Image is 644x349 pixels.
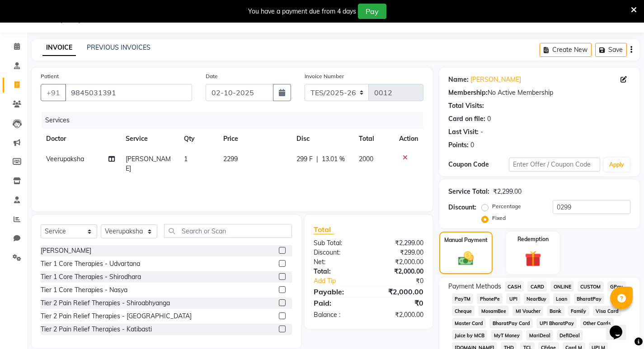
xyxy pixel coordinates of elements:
[448,75,469,84] div: Name:
[448,187,489,196] div: Service Total:
[41,129,120,149] th: Doctor
[550,281,574,292] span: ONLINE
[452,306,475,316] span: Cheque
[218,129,291,149] th: Price
[505,281,524,292] span: CASH
[307,276,379,286] a: Add Tip
[480,127,483,137] div: -
[547,306,564,316] span: Bank
[41,285,127,295] div: Tier 1 Core Therapies - Nasya
[368,257,430,267] div: ₹2,000.00
[595,43,627,57] button: Save
[41,312,192,321] div: Tier 2 Pain Relief Therapies - [GEOGRAPHIC_DATA]
[540,43,592,57] button: Create New
[448,282,501,291] span: Payment Methods
[368,238,430,248] div: ₹2,299.00
[512,306,543,316] span: MI Voucher
[489,318,533,328] span: BharatPay Card
[487,114,491,124] div: 0
[307,298,368,308] div: Paid:
[448,203,476,212] div: Discount:
[578,281,604,292] span: CUSTOM
[607,281,626,292] span: GPay
[526,330,553,340] span: MariDeal
[444,236,488,244] label: Manual Payment
[291,129,353,149] th: Disc
[492,202,521,210] label: Percentage
[452,330,488,340] span: Juice by MCB
[368,248,430,257] div: ₹299.00
[126,155,171,172] span: [PERSON_NAME]
[557,330,583,340] span: DefiDeal
[520,249,546,269] img: _gift.svg
[41,72,59,80] label: Patient
[574,293,605,304] span: BharatPay
[606,313,635,340] iframe: chat widget
[527,281,547,292] span: CARD
[120,129,179,149] th: Service
[452,293,474,304] span: PayTM
[41,259,140,269] div: Tier 1 Core Therapies - Udvartana
[307,238,368,248] div: Sub Total:
[593,306,622,316] span: Visa Card
[296,154,313,164] span: 299 F
[46,155,84,163] span: Veerupaksha
[394,129,423,149] th: Action
[353,129,394,149] th: Total
[248,7,356,16] div: You have a payment due from 4 days
[448,160,509,169] div: Coupon Code
[452,318,486,328] span: Master Card
[453,250,479,268] img: _cash.svg
[164,224,292,238] input: Search or Scan
[87,43,150,51] a: PREVIOUS INVOICES
[307,267,368,276] div: Total:
[41,246,91,256] div: [PERSON_NAME]
[509,158,600,172] input: Enter Offer / Coupon Code
[307,248,368,257] div: Discount:
[448,140,469,150] div: Points:
[604,158,630,172] button: Apply
[368,310,430,320] div: ₹2,000.00
[448,101,484,111] div: Total Visits:
[368,298,430,308] div: ₹0
[179,129,217,149] th: Qty
[307,286,368,297] div: Payable:
[517,235,549,243] label: Redemption
[492,214,506,222] label: Fixed
[223,155,238,163] span: 2299
[568,306,589,316] span: Family
[368,267,430,276] div: ₹2,000.00
[41,84,66,101] button: +91
[470,75,521,84] a: [PERSON_NAME]
[184,155,188,163] span: 1
[368,286,430,297] div: ₹2,000.00
[41,325,152,334] div: Tier 2 Pain Relief Therapies - Katibasti
[322,154,345,164] span: 13.01 %
[379,276,430,286] div: ₹0
[314,225,334,234] span: Total
[493,187,522,196] div: ₹2,299.00
[358,4,386,19] button: Pay
[307,257,368,267] div: Net:
[206,72,218,80] label: Date
[41,298,170,308] div: Tier 2 Pain Relief Therapies - Shiroabhyanga
[553,293,570,304] span: Loan
[316,154,318,164] span: |
[524,293,550,304] span: NearBuy
[477,293,503,304] span: PhonePe
[307,310,368,320] div: Balance :
[470,140,474,150] div: 0
[478,306,509,316] span: MosamBee
[491,330,522,340] span: MyT Money
[506,293,520,304] span: UPI
[448,114,485,124] div: Card on file:
[359,155,373,163] span: 2000
[536,318,577,328] span: UPI BharatPay
[305,72,344,80] label: Invoice Number
[580,318,614,328] span: Other Cards
[448,88,488,98] div: Membership:
[448,127,479,137] div: Last Visit:
[42,40,76,56] a: INVOICE
[448,88,630,98] div: No Active Membership
[41,272,141,282] div: Tier 1 Core Therapies - Shirodhara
